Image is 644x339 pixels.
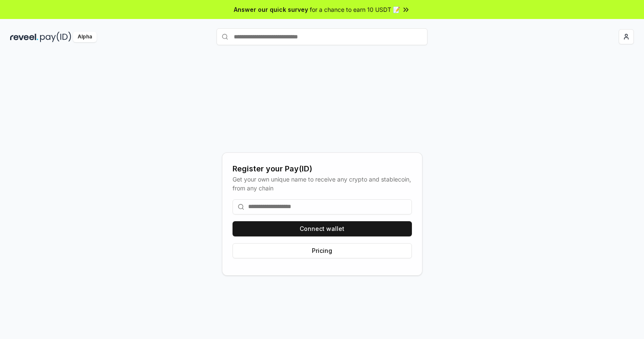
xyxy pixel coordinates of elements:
button: Pricing [233,243,412,258]
button: Connect wallet [233,221,412,236]
img: pay_id [40,32,71,42]
div: Register your Pay(ID) [233,163,412,175]
span: Answer our quick survey [234,5,308,14]
span: for a chance to earn 10 USDT 📝 [310,5,400,14]
div: Alpha [73,32,97,42]
img: reveel_dark [10,32,38,42]
div: Get your own unique name to receive any crypto and stablecoin, from any chain [233,175,412,193]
